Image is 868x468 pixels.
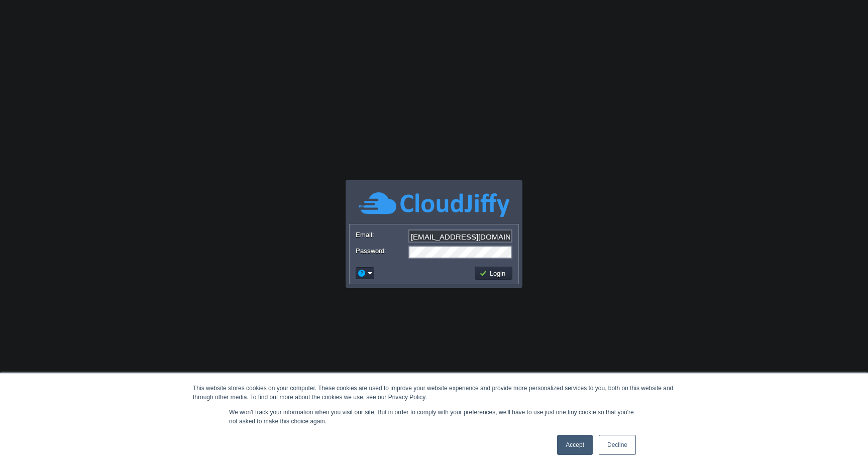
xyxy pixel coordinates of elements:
a: Decline [599,435,636,455]
button: Login [479,269,508,278]
label: Email: [356,229,407,240]
img: CloudJiffy [359,191,509,218]
a: Accept [557,435,593,455]
div: This website stores cookies on your computer. These cookies are used to improve your website expe... [193,384,675,402]
label: Password: [356,246,407,256]
p: We won't track your information when you visit our site. But in order to comply with your prefere... [229,408,639,426]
